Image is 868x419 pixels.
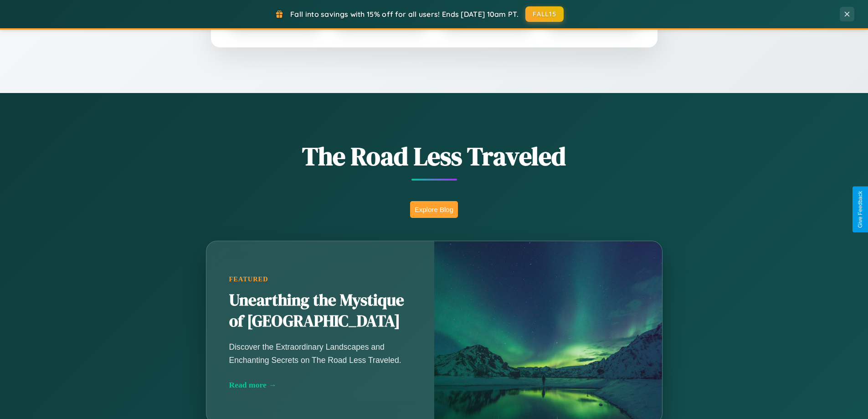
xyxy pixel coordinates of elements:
div: Give Feedback [857,191,863,228]
span: Fall into savings with 15% off for all users! Ends [DATE] 10am PT. [290,10,519,19]
p: Discover the Extraordinary Landscapes and Enchanting Secrets on The Road Less Traveled. [229,341,411,366]
h2: Unearthing the Mystique of [GEOGRAPHIC_DATA] [229,290,411,332]
button: FALL15 [525,6,564,22]
button: Explore Blog [410,201,458,218]
div: Featured [229,275,411,283]
h1: The Road Less Traveled [161,139,708,174]
div: Read more → [229,380,411,390]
